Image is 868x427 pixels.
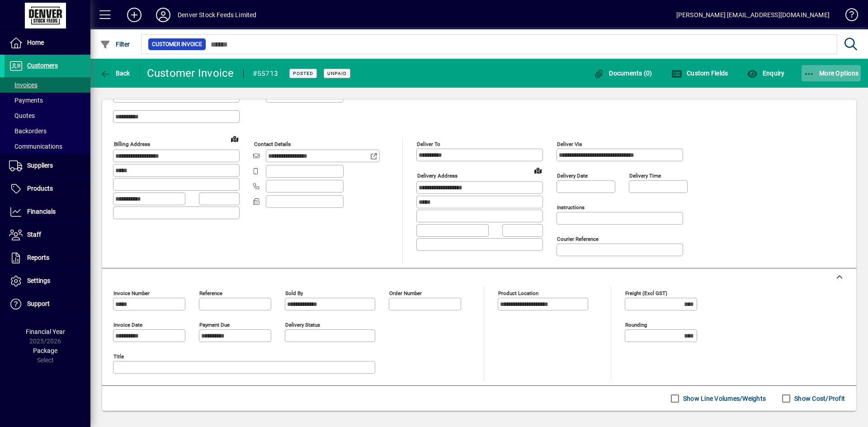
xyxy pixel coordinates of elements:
[327,70,347,76] span: Unpaid
[152,40,202,49] span: Customer Invoice
[178,8,257,22] div: Denver Stock Feeds Limited
[745,65,787,81] button: Enquiry
[27,231,41,238] span: Staff
[199,290,222,296] mat-label: Reference
[557,204,585,211] mat-label: Instructions
[557,141,582,147] mat-label: Deliver via
[27,162,53,169] span: Suppliers
[5,178,90,200] a: Products
[417,141,440,147] mat-label: Deliver To
[27,185,53,192] span: Products
[27,254,49,261] span: Reports
[671,70,728,77] span: Custom Fields
[5,247,90,269] a: Reports
[5,155,90,177] a: Suppliers
[676,8,830,22] div: [PERSON_NAME] [EMAIL_ADDRESS][DOMAIN_NAME]
[9,97,43,104] span: Payments
[90,65,140,81] app-page-header-button: Back
[591,65,655,81] button: Documents (0)
[9,127,47,135] span: Backorders
[681,394,766,403] label: Show Line Volumes/Weights
[285,290,303,296] mat-label: Sold by
[557,173,588,179] mat-label: Delivery date
[839,2,857,31] a: Knowledge Base
[9,81,38,89] span: Invoices
[498,290,538,296] mat-label: Product location
[625,322,647,328] mat-label: Rounding
[804,70,859,77] span: More Options
[557,236,599,242] mat-label: Courier Reference
[9,143,62,150] span: Communications
[747,70,784,77] span: Enquiry
[802,65,861,81] button: More Options
[9,112,35,119] span: Quotes
[149,7,178,23] button: Profile
[285,322,320,328] mat-label: Delivery status
[98,36,132,52] button: Filter
[625,290,667,296] mat-label: Freight (excl GST)
[5,32,90,54] a: Home
[531,163,545,178] a: View on map
[113,322,142,328] mat-label: Invoice date
[113,353,124,360] mat-label: Title
[26,328,65,335] span: Financial Year
[5,224,90,246] a: Staff
[293,70,313,76] span: Posted
[27,208,56,215] span: Financials
[5,123,90,139] a: Backorders
[147,66,234,80] div: Customer Invoice
[100,41,130,48] span: Filter
[27,39,44,46] span: Home
[120,7,149,23] button: Add
[98,65,132,81] button: Back
[669,65,731,81] button: Custom Fields
[227,131,242,146] a: View on map
[5,270,90,292] a: Settings
[594,70,652,77] span: Documents (0)
[113,290,150,296] mat-label: Invoice number
[5,77,90,93] a: Invoices
[199,322,230,328] mat-label: Payment due
[33,347,57,354] span: Package
[5,293,90,315] a: Support
[100,70,130,77] span: Back
[389,290,422,296] mat-label: Order number
[27,277,50,284] span: Settings
[253,66,278,81] div: #55713
[629,173,661,179] mat-label: Delivery time
[5,108,90,123] a: Quotes
[5,139,90,154] a: Communications
[793,394,845,403] label: Show Cost/Profit
[27,300,50,307] span: Support
[27,62,58,69] span: Customers
[5,201,90,223] a: Financials
[5,93,90,108] a: Payments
